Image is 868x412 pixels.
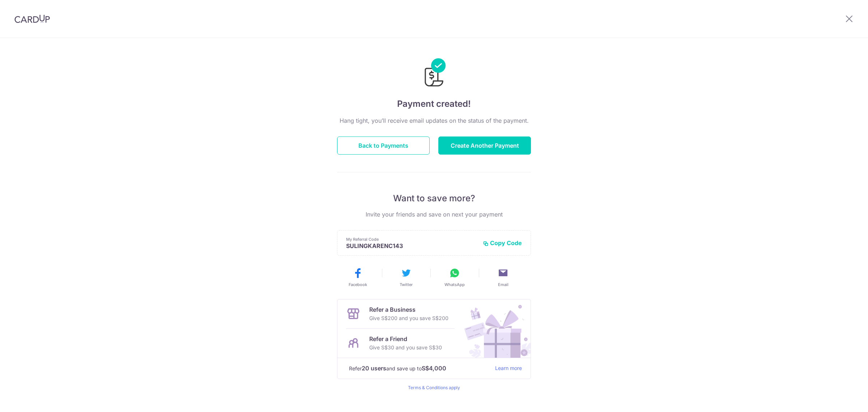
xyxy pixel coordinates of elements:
[369,335,442,343] p: Refer a Friend
[336,267,379,287] button: Facebook
[349,364,489,373] p: Refer and save up to
[458,299,531,358] img: Refer
[400,282,413,287] span: Twitter
[337,136,430,155] button: Back to Payments
[337,210,531,219] p: Invite your friends and save on next your payment
[337,116,531,125] p: Hang tight, you’ll receive email updates on the status of the payment.
[337,193,531,204] p: Want to save more?
[369,305,448,314] p: Refer a Business
[369,314,448,323] p: Give S$200 and you save S$200
[498,282,509,287] span: Email
[385,267,427,287] button: Twitter
[495,364,522,373] a: Learn more
[408,385,460,390] a: Terms & Conditions apply
[482,267,524,287] button: Email
[438,136,531,155] button: Create Another Payment
[346,242,477,249] p: SULINGKARENC143
[422,58,446,89] img: Payments
[369,343,442,352] p: Give S$30 and you save S$30
[433,267,476,287] button: WhatsApp
[483,239,522,247] button: Copy Code
[349,282,367,287] span: Facebook
[362,364,386,373] strong: 20 users
[14,14,50,23] img: CardUp
[337,97,531,110] h4: Payment created!
[422,364,446,373] strong: S$4,000
[346,236,477,242] p: My Referral Code
[444,282,465,287] span: WhatsApp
